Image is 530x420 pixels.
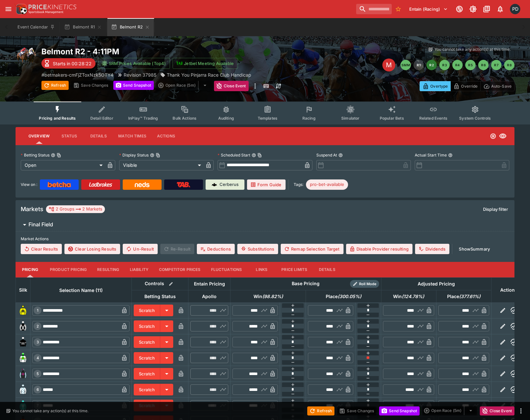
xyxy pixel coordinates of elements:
label: View on : [21,179,37,190]
img: PriceKinetics [28,5,76,9]
span: 2 [35,324,40,328]
span: System Controls [459,116,491,121]
th: Apollo [188,290,231,302]
div: split button [422,406,477,415]
span: 4 [35,356,40,360]
div: Base Pricing [289,280,322,288]
button: Belmont R2 [107,18,154,36]
button: Close Event [480,406,514,415]
button: Copy To Clipboard [257,153,262,157]
img: runner 2 [18,321,28,331]
span: InPlay™ Trading [128,116,158,121]
button: Scratch [134,305,160,316]
button: Liability [125,262,154,277]
img: runner 7 [18,400,28,411]
a: Cerberus [206,179,244,190]
button: Send Snapshot [379,406,420,415]
span: 1 [36,308,40,313]
img: jetbet-logo.svg [176,60,183,67]
h6: Final Field [28,221,53,228]
em: ( 377.61 %) [459,293,480,300]
span: 6 [35,387,40,392]
button: Auto-Save [480,81,514,91]
button: open drawer [3,3,14,15]
p: You cannot take any action(s) at this time. [434,47,511,52]
button: Send Snapshot [113,81,154,90]
button: Final Field [16,218,514,231]
button: Details [312,262,342,277]
span: Selection Name (11) [52,286,110,294]
button: R4 [452,60,463,70]
button: Suspend At [338,153,343,157]
button: Copy To Clipboard [156,153,160,157]
span: Related Events [419,116,447,121]
span: Win(98.82%) [246,293,290,300]
div: Open [21,160,105,170]
span: 5 [35,372,40,376]
span: Re-Result [160,244,194,254]
img: PriceKinetics Logo [14,3,27,16]
button: R5 [465,60,476,70]
button: Toggle light/dark mode [467,3,479,15]
div: Show/hide Price Roll mode configuration. [350,280,379,288]
button: SRM Prices Available (Top4) [98,58,170,69]
button: Clear Results [21,244,62,254]
button: Scratch [134,320,160,332]
button: R6 [478,60,489,70]
button: R7 [491,60,502,70]
button: Resulting [92,262,124,277]
button: Scratch [134,384,160,395]
button: Event Calendar [14,18,59,36]
button: Scheduled StartCopy To Clipboard [252,153,256,157]
button: Competitor Prices [154,262,206,277]
input: search [356,4,392,14]
button: Scratch [134,352,160,364]
button: more [517,407,525,415]
img: Cerberus [212,182,217,187]
button: more [251,81,259,91]
button: Price Limits [276,262,312,277]
th: Controls [132,277,188,290]
div: Visible [119,160,203,170]
button: Un-Result [123,244,157,254]
span: Betting Status [137,293,183,300]
img: Betcha [48,182,71,187]
h5: Markets [21,205,43,213]
button: Scratch [134,368,160,380]
button: Actual Start Time [448,153,453,157]
img: runner 5 [18,369,28,379]
button: Scratch [134,336,160,348]
svg: Visible [499,132,507,140]
p: Actual Start Time [415,152,447,158]
p: Override [461,83,478,90]
button: Bulk edit [167,280,175,288]
p: Suspend At [316,152,337,158]
p: Scheduled Start [218,152,250,158]
th: Entain Pricing [188,277,231,290]
p: Cerberus [220,181,239,188]
span: pro-bet-available [306,181,348,188]
button: R2 [426,60,437,70]
img: Neds [135,182,149,187]
button: ShowSummary [455,244,494,254]
label: Market Actions [21,234,509,244]
button: Select Tenant [405,4,452,14]
span: Win(124.78%) [386,293,431,300]
div: Edit Meeting [382,59,395,71]
div: Event type filters [34,102,496,124]
button: Pricing [16,262,45,277]
span: Roll Mode [356,281,379,287]
svg: Open [490,133,496,139]
button: Scratch [134,400,160,411]
button: Links [247,262,276,277]
button: No Bookmarks [393,4,403,14]
button: Remap Selection Target [281,244,344,254]
div: Thank You Pinjarra Race Club Handicap [160,71,251,78]
h2: Copy To Clipboard [41,47,278,57]
p: Overtype [430,83,448,90]
th: Silk [16,277,30,302]
div: 2 Groups 2 Markets [49,205,102,213]
button: Connected to PK [454,3,465,15]
button: R3 [439,60,450,70]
